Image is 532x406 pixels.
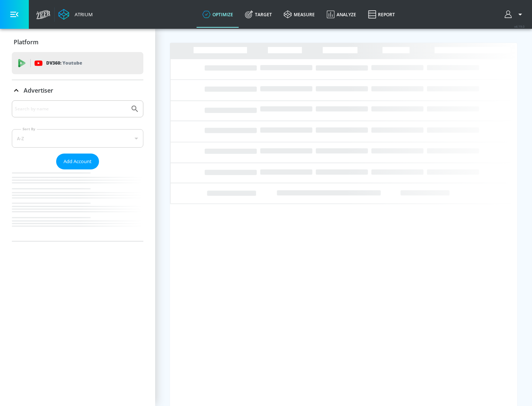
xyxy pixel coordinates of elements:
[21,127,37,131] label: Sort By
[64,157,92,166] span: Add Account
[12,169,143,241] nav: list of Advertiser
[321,1,362,28] a: Analyze
[56,154,99,169] button: Add Account
[12,100,143,241] div: Advertiser
[12,129,143,148] div: A-Z
[12,32,143,52] div: Platform
[24,86,53,94] p: Advertiser
[58,9,93,20] a: Atrium
[72,11,93,18] div: Atrium
[46,59,82,67] p: DV360:
[62,59,82,67] p: Youtube
[514,24,525,28] span: v 4.19.0
[239,1,278,28] a: Target
[362,1,401,28] a: Report
[197,1,239,28] a: optimize
[15,104,127,114] input: Search by name
[12,52,143,74] div: DV360: Youtube
[278,1,321,28] a: measure
[12,80,143,101] div: Advertiser
[14,38,38,46] p: Platform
